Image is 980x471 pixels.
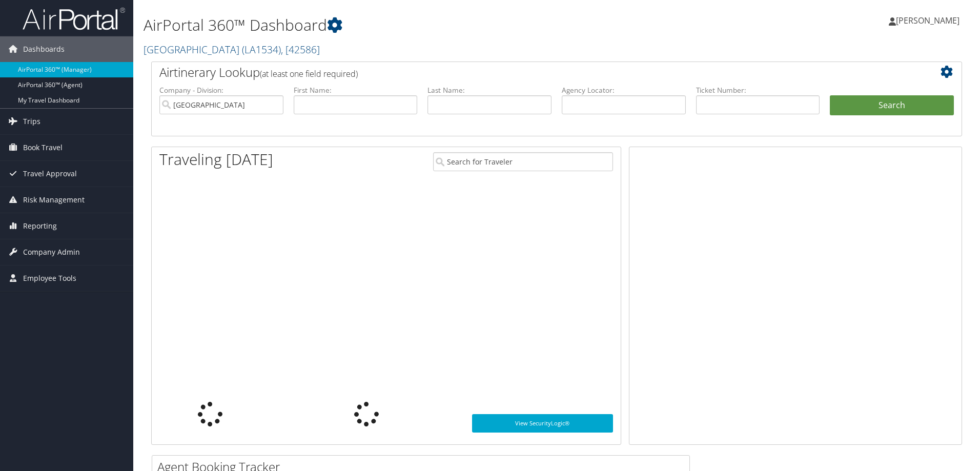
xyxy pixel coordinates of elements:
[889,5,970,36] a: [PERSON_NAME]
[281,43,320,56] span: , [ 42586 ]
[696,85,820,95] label: Ticket Number:
[144,14,695,36] h1: AirPortal 360™ Dashboard
[159,64,886,81] h2: Airtinerary Lookup
[433,152,613,171] input: Search for Traveler
[427,85,552,95] label: Last Name:
[242,43,281,56] span: ( LA1534 )
[144,43,320,56] a: [GEOGRAPHIC_DATA]
[23,161,77,187] span: Travel Approval
[472,414,613,433] a: View SecurityLogic®
[159,149,273,170] h1: Traveling [DATE]
[23,7,125,31] img: airportal-logo.png
[23,36,65,62] span: Dashboards
[23,239,80,265] span: Company Admin
[260,68,358,79] span: (at least one field required)
[23,135,63,160] span: Book Travel
[562,85,686,95] label: Agency Locator:
[294,85,418,95] label: First Name:
[23,265,76,291] span: Employee Tools
[23,109,40,134] span: Trips
[23,213,57,239] span: Reporting
[23,187,85,213] span: Risk Management
[830,95,954,116] button: Search
[159,85,283,95] label: Company - Division:
[896,15,959,26] span: [PERSON_NAME]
